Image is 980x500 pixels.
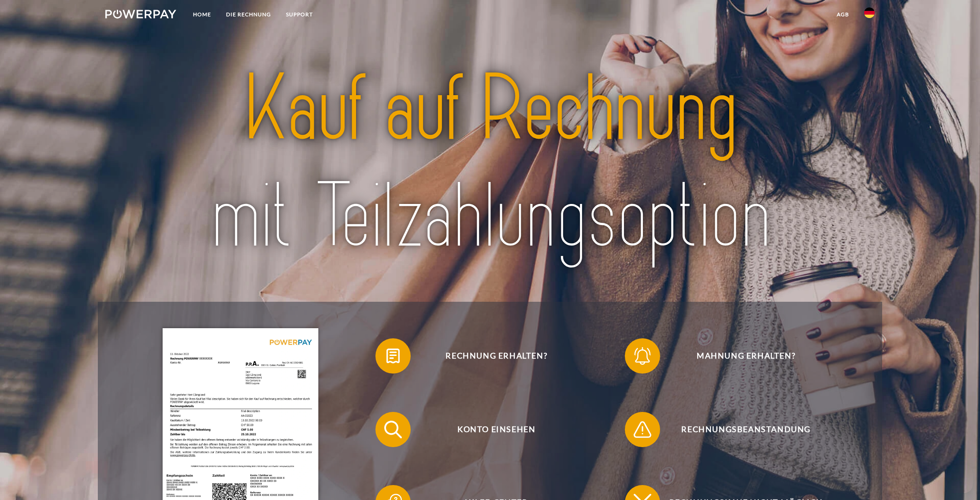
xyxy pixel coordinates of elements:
[945,465,973,493] iframe: Schaltfläche zum Öffnen des Messaging-Fensters
[864,7,875,18] img: de
[186,7,219,22] a: Home
[631,419,653,441] img: qb_warning.svg
[625,412,854,447] button: Rechnungsbeanstandung
[389,412,605,447] span: Konto einsehen
[375,338,605,374] button: Rechnung erhalten?
[105,10,176,19] img: logo-powerpay-white.svg
[638,412,854,447] span: Rechnungsbeanstandung
[382,419,404,441] img: qb_search.svg
[631,345,653,367] img: qb_bell.svg
[382,345,404,367] img: qb_bill.svg
[278,7,320,22] a: SUPPORT
[144,50,836,276] img: title-powerpay_de.svg
[389,338,605,374] span: Rechnung erhalten?
[638,338,854,374] span: Mahnung erhalten?
[829,7,857,22] a: agb
[219,7,278,22] a: DIE RECHNUNG
[625,338,854,374] button: Mahnung erhalten?
[375,412,605,447] button: Konto einsehen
